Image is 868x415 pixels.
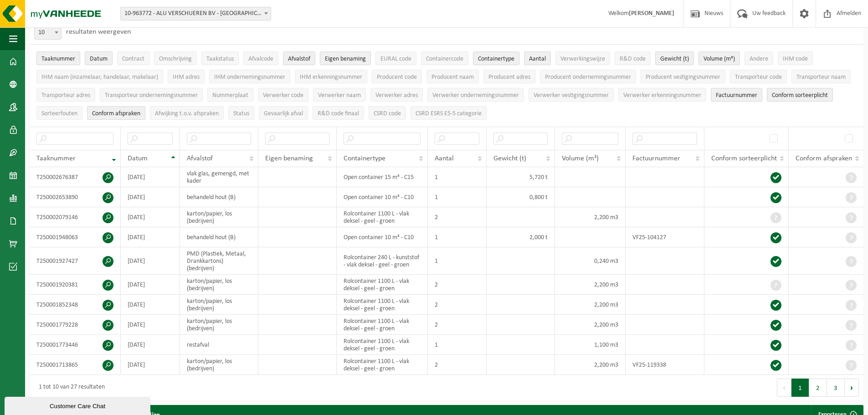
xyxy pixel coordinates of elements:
button: FactuurnummerFactuurnummer: Activate to sort [711,88,762,102]
iframe: chat widget [5,395,152,415]
button: NummerplaatNummerplaat: Activate to sort [207,88,253,102]
span: Afvalstof [187,155,213,162]
button: Conform afspraken : Activate to sort [87,106,145,120]
button: OmschrijvingOmschrijving: Activate to sort [154,51,197,65]
span: Sorteerfouten [41,110,77,117]
span: Verwerker erkenningsnummer [623,92,701,99]
strong: [PERSON_NAME] [629,10,674,17]
button: StatusStatus: Activate to sort [228,106,254,120]
span: Containercode [426,56,463,62]
span: R&D code [620,56,646,62]
span: R&D code finaal [318,110,359,117]
span: Transporteur naam [796,74,846,81]
span: Verwerker adres [375,92,418,99]
td: karton/papier, los (bedrijven) [180,207,258,227]
td: Open container 10 m³ - C10 [337,227,428,247]
button: Transporteur adresTransporteur adres: Activate to sort [36,88,95,102]
span: IHM erkenningsnummer [300,74,362,81]
button: 2 [809,379,827,397]
span: Taaknummer [41,56,75,62]
td: VF25-104127 [626,227,704,247]
td: T250001713865 [30,355,121,375]
button: VerwerkingswijzeVerwerkingswijze: Activate to sort [555,51,610,65]
td: 2,200 m3 [555,355,626,375]
button: Verwerker adresVerwerker adres: Activate to sort [370,88,423,102]
button: Verwerker erkenningsnummerVerwerker erkenningsnummer: Activate to sort [618,88,706,102]
button: ContractContract: Activate to sort [117,51,149,65]
span: Datum [128,155,148,162]
button: IHM naam (inzamelaar, handelaar, makelaar)IHM naam (inzamelaar, handelaar, makelaar): Activate to... [36,70,163,83]
span: Status [233,110,249,117]
button: ContainercodeContainercode: Activate to sort [421,51,468,65]
td: [DATE] [121,187,180,207]
td: T250002079146 [30,207,121,227]
td: [DATE] [121,295,180,315]
td: 2 [428,355,487,375]
span: Producent code [377,74,417,81]
button: Producent ondernemingsnummerProducent ondernemingsnummer: Activate to sort [540,70,636,83]
button: EURAL codeEURAL code: Activate to sort [375,51,416,65]
button: Producent codeProducent code: Activate to sort [372,70,422,83]
td: karton/papier, los (bedrijven) [180,295,258,315]
span: Volume (m³) [704,56,735,62]
td: 1 [428,335,487,355]
span: Volume (m³) [562,155,599,162]
button: Producent adresProducent adres: Activate to sort [483,70,535,83]
td: 1 [428,167,487,187]
button: IHM codeIHM code: Activate to sort [778,51,813,65]
td: 0,240 m3 [555,247,626,275]
span: Verwerker code [263,92,303,99]
span: Eigen benaming [325,56,366,62]
button: CSRD ESRS E5-5 categorieCSRD ESRS E5-5 categorie: Activate to sort [411,106,487,120]
button: Volume (m³)Volume (m³): Activate to sort [699,51,740,65]
td: behandeld hout (B) [180,227,258,247]
button: Transporteur ondernemingsnummerTransporteur ondernemingsnummer : Activate to sort [100,88,203,102]
td: Rolcontainer 1100 L - vlak deksel - geel - groen [337,295,428,315]
span: Gevaarlijk afval [264,110,303,117]
button: R&D codeR&amp;D code: Activate to sort [615,51,651,65]
td: 2,200 m3 [555,275,626,295]
td: Rolcontainer 1100 L - vlak deksel - geel - groen [337,355,428,375]
td: karton/papier, los (bedrijven) [180,355,258,375]
span: Gewicht (t) [660,56,689,62]
button: Gevaarlijk afval : Activate to sort [259,106,308,120]
span: Transporteur code [735,74,782,81]
td: T250001852348 [30,295,121,315]
span: Afwijking t.o.v. afspraken [155,110,219,117]
button: IHM ondernemingsnummerIHM ondernemingsnummer: Activate to sort [209,70,290,83]
span: Containertype [344,155,385,162]
td: [DATE] [121,315,180,335]
td: 2 [428,295,487,315]
button: IHM erkenningsnummerIHM erkenningsnummer: Activate to sort [295,70,367,83]
span: Verwerker naam [318,92,361,99]
td: T250001948063 [30,227,121,247]
div: 1 tot 10 van 27 resultaten [34,379,105,396]
span: IHM code [783,56,808,62]
button: AfvalcodeAfvalcode: Activate to sort [243,51,278,65]
button: Gewicht (t)Gewicht (t): Activate to sort [655,51,694,65]
span: IHM adres [173,74,200,81]
td: 0,800 t [487,187,555,207]
td: Rolcontainer 240 L - kunststof - vlak deksel - geel - groen [337,247,428,275]
td: T250002676387 [30,167,121,187]
td: 1 [428,247,487,275]
td: T250002653890 [30,187,121,207]
td: behandeld hout (B) [180,187,258,207]
button: Afwijking t.o.v. afsprakenAfwijking t.o.v. afspraken: Activate to sort [150,106,224,120]
button: Eigen benamingEigen benaming: Activate to sort [320,51,371,65]
span: Andere [750,56,768,62]
td: PMD (Plastiek, Metaal, Drankkartons) (bedrijven) [180,247,258,275]
span: Verwerker vestigingsnummer [534,92,609,99]
td: [DATE] [121,167,180,187]
td: T250001920381 [30,275,121,295]
span: 10-963772 - ALU VERSCHUEREN BV - SINT-NIKLAAS [120,7,271,20]
button: Previous [777,379,791,397]
span: Transporteur ondernemingsnummer [105,92,198,99]
td: [DATE] [121,335,180,355]
span: Conform sorteerplicht [711,155,777,162]
label: resultaten weergeven [66,28,131,36]
td: 1,100 m3 [555,335,626,355]
span: Factuurnummer [632,155,680,162]
span: Transporteur adres [41,92,90,99]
